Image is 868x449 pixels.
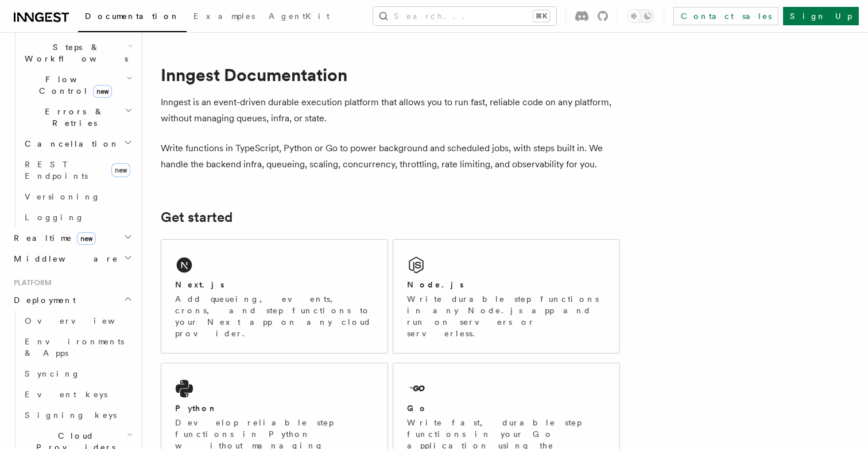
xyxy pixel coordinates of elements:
[161,209,232,225] a: Get started
[161,239,388,354] a: Next.jsAdd queueing, events, crons, and step functions to your Next app on any cloud provider.
[78,3,187,32] a: Documentation
[175,279,224,290] h2: Next.js
[407,293,606,339] p: Write durable step functions in any Node.js app and run on servers or serverless.
[783,7,859,25] a: Sign Up
[9,248,135,269] button: Middleware
[20,331,135,363] a: Environments & Apps
[9,253,118,264] span: Middleware
[25,369,80,378] span: Syncing
[9,228,135,248] button: Realtimenew
[175,293,374,339] p: Add queueing, events, crons, and step functions to your Next app on any cloud provider.
[25,160,88,181] span: REST Endpoints
[9,290,135,310] button: Deployment
[20,207,135,228] a: Logging
[407,402,428,414] h2: Go
[9,16,135,228] div: Inngest Functions
[25,410,117,420] span: Signing keys
[269,11,330,21] span: AgentKit
[175,402,218,414] h2: Python
[111,163,130,177] span: new
[20,138,119,149] span: Cancellation
[20,186,135,207] a: Versioning
[20,363,135,384] a: Syncing
[20,384,135,405] a: Event keys
[393,239,620,354] a: Node.jsWrite durable step functions in any Node.js app and run on servers or serverless.
[673,7,778,25] a: Contact sales
[9,232,96,244] span: Realtime
[627,9,654,23] button: Toggle dark mode
[20,69,135,101] button: Flow Controlnew
[20,101,135,133] button: Errors & Retries
[9,278,52,287] span: Platform
[193,11,255,21] span: Examples
[25,192,100,201] span: Versioning
[20,133,135,154] button: Cancellation
[407,279,464,290] h2: Node.js
[533,10,549,22] kbd: ⌘K
[25,316,143,325] span: Overview
[373,7,556,25] button: Search...⌘K
[20,310,135,331] a: Overview
[20,41,128,64] span: Steps & Workflows
[20,405,135,425] a: Signing keys
[20,74,126,97] span: Flow Control
[25,213,84,222] span: Logging
[262,3,336,31] a: AgentKit
[161,64,620,85] h1: Inngest Documentation
[9,294,76,306] span: Deployment
[20,154,135,186] a: REST Endpointsnew
[25,337,124,358] span: Environments & Apps
[187,3,262,31] a: Examples
[93,85,112,98] span: new
[25,390,107,399] span: Event keys
[85,11,180,21] span: Documentation
[77,232,96,245] span: new
[20,106,125,129] span: Errors & Retries
[20,37,135,69] button: Steps & Workflows
[161,140,620,172] p: Write functions in TypeScript, Python or Go to power background and scheduled jobs, with steps bu...
[161,94,620,126] p: Inngest is an event-driven durable execution platform that allows you to run fast, reliable code ...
